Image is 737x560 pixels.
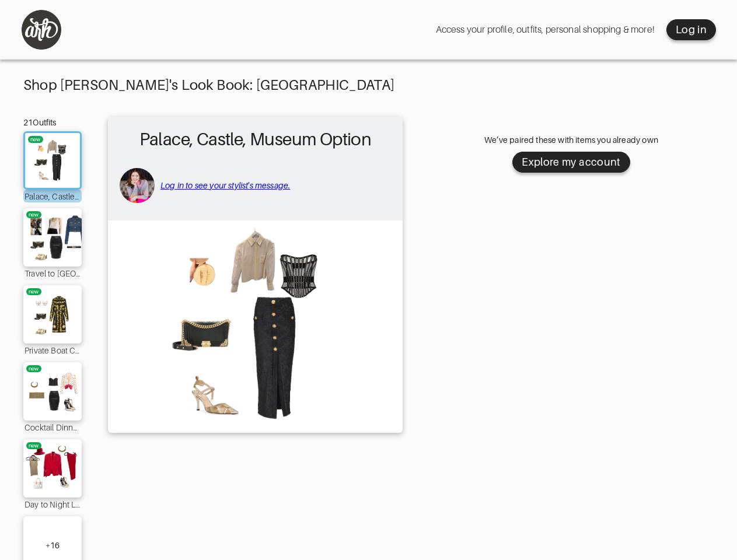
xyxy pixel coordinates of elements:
[23,117,82,128] div: 21 Outfits
[114,226,397,425] img: Outfit Palace, Castle, Museum Option
[23,267,82,279] div: Travel to [GEOGRAPHIC_DATA]
[46,540,60,551] div: + 16
[23,421,82,433] div: Cocktail Dinner wear with black undershirt
[29,211,39,218] div: new
[30,136,41,143] div: new
[23,498,82,510] div: Day to Night Look
[29,365,39,372] div: new
[512,152,630,173] button: Explore my account
[120,168,155,203] img: avatar
[522,155,620,169] div: Explore my account
[436,24,655,36] div: Access your profile, outfits, personal shopping & more!
[19,291,86,338] img: Outfit Private Boat Cruise
[666,19,716,40] button: Log in
[19,214,86,261] img: Outfit Travel to Venice
[23,77,714,93] div: Shop [PERSON_NAME]'s Look Book: [GEOGRAPHIC_DATA]
[19,368,86,415] img: Outfit Cocktail Dinner wear with black undershirt
[22,139,83,182] img: Outfit Palace, Castle, Museum Option
[160,181,290,190] a: Log in to see your stylist's message.
[23,344,82,356] div: Private Boat Cruise
[429,134,714,146] div: We’ve paired these with items you already own
[23,190,82,202] div: Palace, Castle, Museum Option
[21,9,62,50] img: ARH Styles logo
[29,288,39,295] div: new
[29,442,39,449] div: new
[114,123,397,156] h2: Palace, Castle, Museum Option
[19,445,86,492] img: Outfit Day to Night Look
[676,23,707,37] div: Log in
